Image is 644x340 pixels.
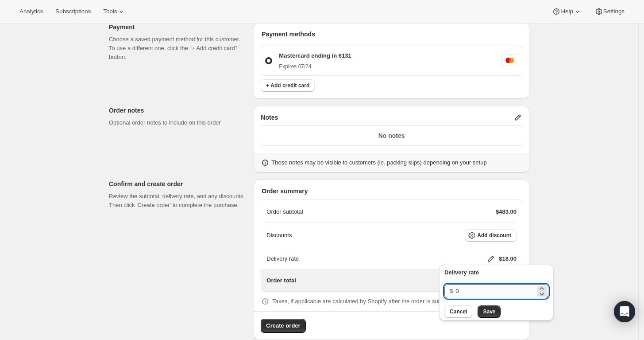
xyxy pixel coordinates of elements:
button: Save [478,305,501,318]
p: Optional order notes to include on this order [109,118,247,127]
span: Subscriptions [55,8,91,15]
p: Mastercard ending in 6131 [279,51,351,60]
span: $ [450,288,453,294]
span: Add discount [477,232,511,239]
p: These notes may be visible to customers (ie. packing slips) depending on your setup [271,158,486,167]
span: Settings [603,8,625,15]
button: Tools [98,5,131,18]
p: Taxes, if applicable are calculated by Shopify after the order is submitted [272,297,457,306]
span: Notes [261,113,278,122]
div: Open Intercom Messenger [614,301,635,322]
p: Payment [109,23,247,31]
p: Payment methods [262,30,522,39]
button: Create order [261,319,305,333]
p: Expires 07/24 [279,63,351,70]
p: Delivery rate [266,254,299,263]
p: Confirm and create order [109,180,247,188]
p: Order subtotal [266,207,303,216]
button: Help [547,5,587,18]
p: Order total [266,276,296,285]
span: Save [483,308,495,315]
p: Order notes [109,106,247,115]
span: Help [561,8,573,15]
p: Delivery rate [444,268,548,277]
p: Review the subtotal, delivery rate, and any discounts. Then click 'Create order' to complete the ... [109,192,247,210]
button: Cancel [444,305,472,318]
button: Analytics [14,5,48,18]
span: Tools [103,8,117,15]
button: Add discount [465,229,517,242]
span: Cancel [450,308,467,315]
button: + Add credit card [261,79,315,92]
p: Choose a saved payment method for this customer. To use a different one, click the “+ Add credit ... [109,35,247,62]
p: Discounts [266,231,292,240]
span: Create order [266,321,300,330]
button: Subscriptions [50,5,96,18]
span: + Add credit card [266,82,309,89]
span: Analytics [19,8,43,15]
button: Settings [589,5,630,18]
p: $483.00 [496,207,517,216]
p: $18.00 [499,254,517,263]
p: Order summary [262,187,522,195]
p: No notes [266,131,517,140]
